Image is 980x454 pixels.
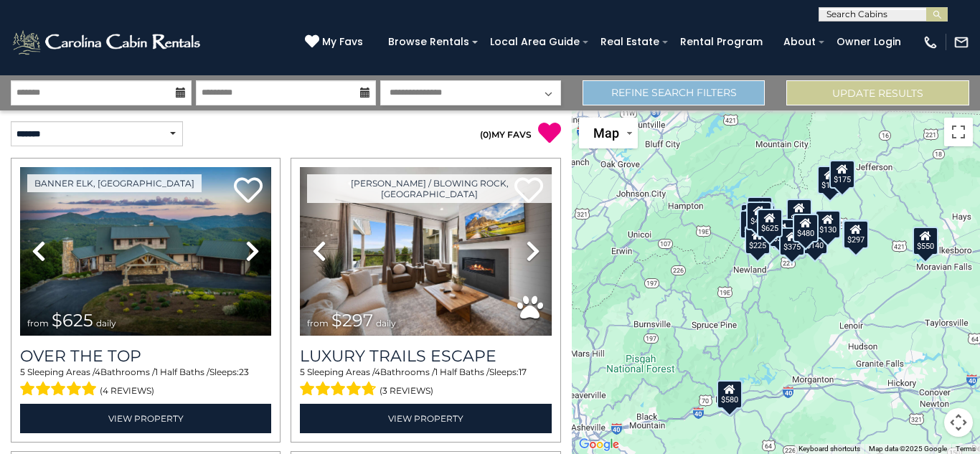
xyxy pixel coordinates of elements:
[27,174,202,192] a: Banner Elk, [GEOGRAPHIC_DATA]
[786,199,812,227] div: $349
[944,118,973,146] button: Toggle fullscreen view
[798,444,860,454] button: Keyboard shortcuts
[593,126,619,141] span: Map
[830,159,856,188] div: $175
[673,31,770,53] a: Rental Program
[52,310,93,331] span: $625
[381,31,476,53] a: Browse Rentals
[435,366,489,377] span: 1 Half Baths /
[331,310,373,331] span: $297
[234,176,263,207] a: Add to favorites
[483,129,489,140] span: 0
[913,226,938,255] div: $550
[20,167,271,336] img: thumbnail_167153549.jpeg
[780,227,806,255] div: $375
[944,408,973,437] button: Map camera controls
[923,34,938,50] img: phone-regular-white.png
[307,318,329,328] span: from
[100,382,154,400] span: (4 reviews)
[745,226,771,255] div: $225
[746,201,772,230] div: $425
[747,196,773,224] div: $125
[380,382,433,400] span: (3 reviews)
[483,31,587,53] a: Local Area Guide
[829,31,908,53] a: Owner Login
[307,174,551,203] a: [PERSON_NAME] / Blowing Rock, [GEOGRAPHIC_DATA]
[717,379,743,408] div: $580
[11,28,204,57] img: White-1-2.png
[480,129,491,140] span: ( )
[869,445,947,453] span: Map data ©2025 Google
[953,34,969,50] img: mail-regular-white.png
[776,31,823,53] a: About
[579,118,638,148] button: Change map style
[376,318,396,328] span: daily
[843,220,869,249] div: $297
[300,366,305,377] span: 5
[815,210,841,239] div: $130
[519,366,527,377] span: 17
[322,34,363,49] span: My Favs
[802,225,828,254] div: $140
[575,435,623,454] a: Open this area in Google Maps (opens a new window)
[300,167,551,336] img: thumbnail_168695581.jpeg
[593,31,666,53] a: Real Estate
[300,346,551,366] a: Luxury Trails Escape
[95,366,100,377] span: 4
[300,366,551,400] div: Sleeping Areas / Bathrooms / Sleeps:
[20,366,25,377] span: 5
[480,129,532,140] a: (0)MY FAVS
[155,366,209,377] span: 1 Half Baths /
[305,34,367,50] a: My Favs
[20,366,271,400] div: Sleeping Areas / Bathrooms / Sleeps:
[786,80,969,105] button: Update Results
[239,366,249,377] span: 23
[583,80,765,105] a: Refine Search Filters
[20,404,271,433] a: View Property
[575,435,623,454] img: Google
[758,209,783,237] div: $625
[956,445,976,453] a: Terms (opens in new tab)
[793,213,819,242] div: $480
[20,346,271,366] a: Over The Top
[374,366,380,377] span: 4
[300,404,551,433] a: View Property
[96,318,116,328] span: daily
[740,209,766,238] div: $230
[843,219,869,248] div: $325
[817,166,843,194] div: $175
[27,318,49,328] span: from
